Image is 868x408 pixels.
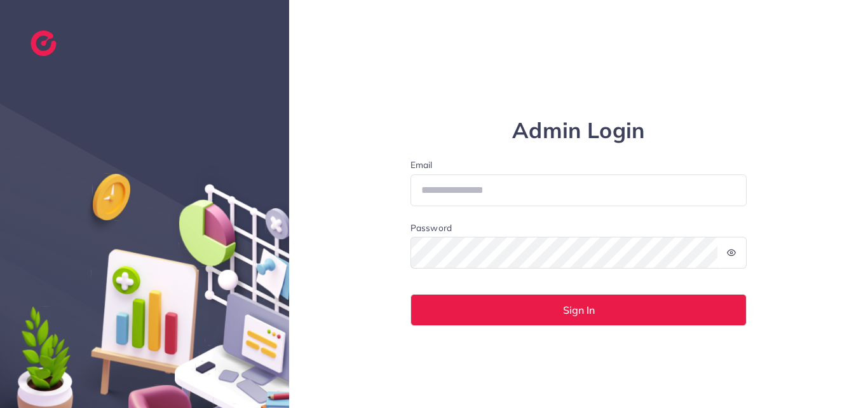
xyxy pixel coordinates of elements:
[410,158,747,171] label: Email
[563,305,595,315] span: Sign In
[410,118,747,144] h1: Admin Login
[31,31,57,56] img: logo
[410,294,747,326] button: Sign In
[410,222,452,234] label: Password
